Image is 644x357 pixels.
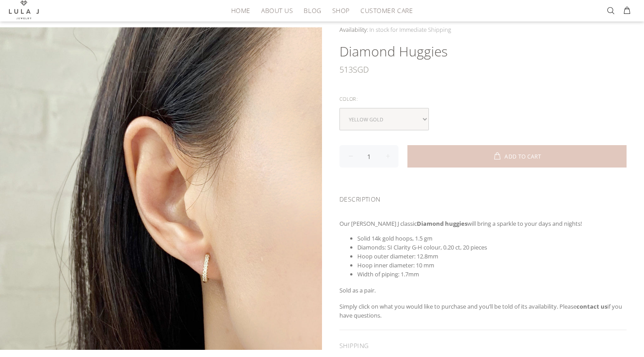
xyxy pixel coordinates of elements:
[417,219,467,228] strong: Diamond huggies
[339,60,353,78] span: 513
[357,252,627,261] li: mm
[360,7,413,14] span: Customer Care
[357,270,627,279] li: Width of piping: 1.7mm
[339,60,627,78] div: SGD
[355,4,413,17] a: Customer Care
[339,286,376,294] span: Sold as a pair.
[231,7,250,14] span: HOME
[407,145,627,168] button: ADD TO CART
[332,7,350,14] span: Shop
[357,261,627,270] li: Hoop inner diameter: 10 mm
[304,7,321,14] span: Blog
[339,302,622,319] span: Simply click on what you would like to purchase and you’ll be told of its availability. Please if...
[357,243,487,251] span: Diamonds: SI Clarity G-H colour, 0.20 ct, 20 pieces
[339,219,582,228] span: Our [PERSON_NAME] J classic will bring a sparkle to your days and nights!
[339,26,368,34] span: Availability:
[298,4,326,17] a: Blog
[261,7,293,14] span: About Us
[576,302,607,310] a: contact us
[256,4,298,17] a: About Us
[357,234,432,242] span: Solid 14k gold hoops, 1.5 gm
[339,93,627,105] div: Color:
[327,4,355,17] a: Shop
[504,154,541,159] span: ADD TO CART
[357,252,428,260] span: Hoop outer diameter: 12.8
[339,184,627,212] div: DESCRIPTION
[339,43,627,60] h1: Diamond huggies
[226,4,256,17] a: HOME
[369,26,451,34] span: In stock for Immediate Shipping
